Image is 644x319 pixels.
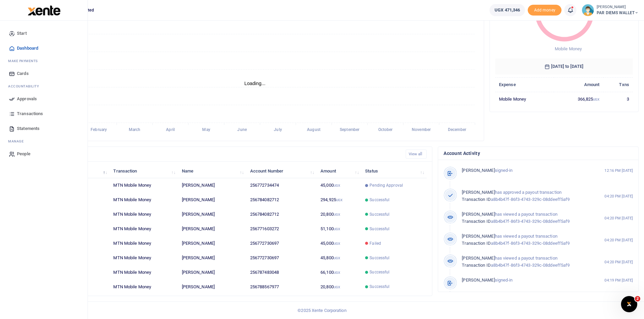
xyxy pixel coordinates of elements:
[361,164,427,178] th: Status: activate to sort column ascending
[334,242,340,245] small: UGX
[307,128,320,132] tspan: August
[317,280,361,294] td: 20,800
[5,147,82,161] a: People
[91,128,107,132] tspan: February
[462,277,495,283] span: [PERSON_NAME]
[334,271,340,274] small: UGX
[604,215,633,221] small: 04:20 PM [DATE]
[5,91,82,106] a: Approvals
[5,121,82,136] a: Statements
[5,41,82,56] a: Dashboard
[5,136,82,147] li: M
[129,128,141,132] tspan: March
[110,222,178,236] td: MTN Mobile Money
[604,193,633,199] small: 04:20 PM [DATE]
[27,7,61,12] a: logo-small logo-large logo-large
[246,193,317,207] td: 256784082712
[317,265,361,280] td: 66,100
[246,280,317,294] td: 256788567977
[178,280,246,294] td: [PERSON_NAME]
[487,4,528,16] li: Wallet ballance
[244,81,266,86] text: Loading...
[462,219,491,224] span: Transaction ID
[110,164,178,178] th: Transaction: activate to sort column ascending
[554,77,603,92] th: Amount
[597,10,639,16] span: PAR DIEMS WALLET
[5,81,82,91] li: Ac
[17,30,27,37] span: Start
[621,296,637,312] iframe: Intercom live chat
[246,265,317,280] td: 256787483048
[5,66,82,81] a: Cards
[110,236,178,251] td: MTN Mobile Money
[17,70,29,77] span: Cards
[246,207,317,222] td: 256784082712
[178,193,246,207] td: [PERSON_NAME]
[495,92,554,106] td: Mobile Money
[178,265,246,280] td: [PERSON_NAME]
[448,128,467,132] tspan: December
[110,178,178,193] td: MTN Mobile Money
[336,198,342,202] small: UGX
[334,256,340,260] small: UGX
[246,222,317,236] td: 256771603272
[317,207,361,222] td: 20,800
[462,263,491,268] span: Transaction ID
[334,227,340,231] small: UGX
[462,233,590,247] p: has viewed a payout transaction a8b4b47f-86f3-4743-329c-08ddeeff5af9
[5,106,82,121] a: Transactions
[462,197,491,202] span: Transaction ID
[462,168,495,173] span: [PERSON_NAME]
[604,277,633,283] small: 04:19 PM [DATE]
[490,4,525,16] a: UGX 471,346
[603,77,633,92] th: Txns
[528,5,562,16] span: Add money
[317,164,361,178] th: Amount: activate to sort column ascending
[246,251,317,265] td: 256772730697
[237,128,247,132] tspan: June
[17,110,43,117] span: Transactions
[110,193,178,207] td: MTN Mobile Money
[246,164,317,178] th: Account Number: activate to sort column ascending
[495,7,520,14] span: UGX 471,346
[334,184,340,187] small: UGX
[554,92,603,106] td: 366,825
[528,5,562,16] li: Toup your wallet
[604,259,633,265] small: 04:20 PM [DATE]
[178,236,246,251] td: [PERSON_NAME]
[369,240,381,246] span: Failed
[528,7,562,12] a: Add money
[462,167,590,174] p: signed-in
[246,236,317,251] td: 256772730697
[13,84,39,89] span: countability
[178,164,246,178] th: Name: activate to sort column ascending
[462,190,495,195] span: [PERSON_NAME]
[178,207,246,222] td: [PERSON_NAME]
[406,150,427,159] a: View all
[334,213,340,216] small: UGX
[597,4,639,10] small: [PERSON_NAME]
[28,5,61,16] img: logo-large
[462,189,590,203] p: has approved a payout transaction a8b4b47f-86f3-4743-329c-08ddeeff5af9
[462,211,590,225] p: has viewed a payout transaction a8b4b47f-86f3-4743-329c-08ddeeff5af9
[462,234,495,239] span: [PERSON_NAME]
[11,139,24,144] span: anage
[317,251,361,265] td: 45,800
[635,296,640,301] span: 2
[317,178,361,193] td: 45,000
[444,150,633,157] h4: Account Activity
[178,251,246,265] td: [PERSON_NAME]
[555,46,582,51] span: Mobile Money
[582,4,639,16] a: profile-user [PERSON_NAME] PAR DIEMS WALLET
[604,237,633,243] small: 04:20 PM [DATE]
[110,280,178,294] td: MTN Mobile Money
[274,128,282,132] tspan: July
[17,45,38,52] span: Dashboard
[582,4,594,16] img: profile-user
[11,58,38,63] span: ake Payments
[462,256,495,261] span: [PERSON_NAME]
[17,96,37,102] span: Approvals
[603,92,633,106] td: 3
[462,255,590,269] p: has viewed a payout transaction a8b4b47f-86f3-4743-329c-08ddeeff5af9
[412,128,431,132] tspan: November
